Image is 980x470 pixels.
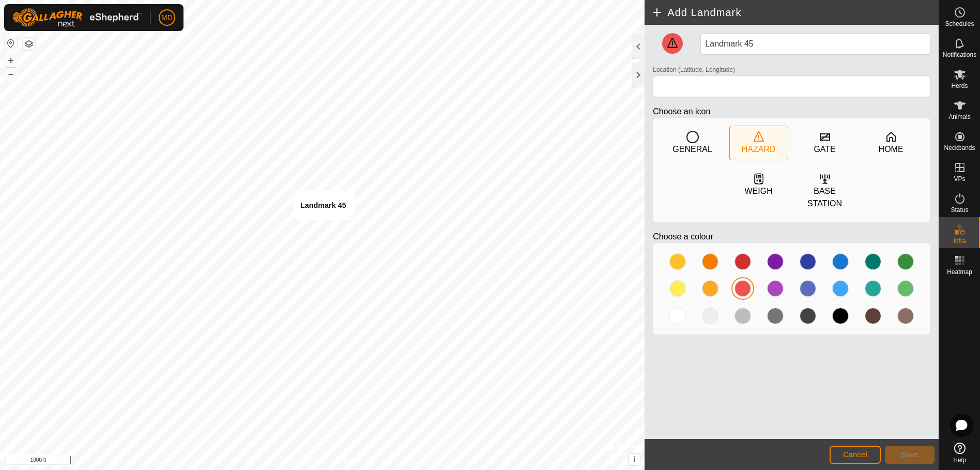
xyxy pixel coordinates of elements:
button: i [629,454,640,465]
h2: Add Landmark [651,6,939,19]
span: Save [901,450,918,459]
p: Choose an icon [653,105,930,118]
button: Reset Map [5,37,17,50]
div: GENERAL [672,143,712,156]
button: – [5,68,17,80]
span: Status [951,207,968,213]
a: Help [939,438,980,467]
span: Cancel [843,450,867,459]
span: i [633,455,635,464]
button: Save [885,446,935,464]
button: + [5,54,17,67]
div: WEIGH [744,185,772,198]
div: HOME [879,143,904,156]
a: Privacy Policy [282,457,320,466]
span: Heatmap [947,269,972,275]
div: BASE STATION [796,185,854,210]
div: Landmark 45 [300,199,346,211]
button: Map Layers [23,38,35,50]
label: Location (Latitude, Longitude) [653,65,735,74]
div: GATE [814,143,835,156]
span: Notifications [943,52,976,58]
span: Schedules [945,21,974,27]
span: MD [161,12,173,23]
button: Cancel [830,446,881,464]
span: VPs [954,176,965,182]
span: Herds [951,83,968,89]
p: Choose a colour [653,231,930,243]
img: Gallagher Logo [12,8,142,27]
div: HAZARD [742,143,776,156]
span: Help [953,457,966,463]
span: Neckbands [944,145,975,151]
span: Animals [948,114,971,120]
span: Infra [953,238,966,244]
a: Contact Us [332,457,363,466]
